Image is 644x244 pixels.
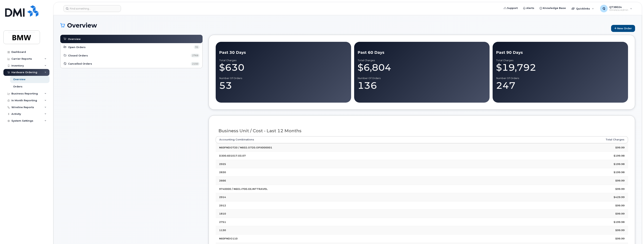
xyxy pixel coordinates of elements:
[615,204,625,207] strong: $99.99
[615,146,625,149] strong: $99.99
[60,22,609,29] h1: Overview
[358,62,486,73] div: $6,804
[358,50,486,55] div: Past 60 Days
[191,54,200,57] span: 2769
[614,196,625,199] strong: $429.99
[496,50,625,55] div: Past 90 Days
[615,187,625,190] strong: $99.99
[219,128,625,133] h3: Business Unit / Cost - Last 12 Months
[191,62,200,66] span: 2150
[504,136,628,143] th: Total Charges
[496,62,625,73] div: $19,792
[219,50,348,55] div: Past 30 Days
[219,80,348,91] div: 53
[358,59,486,62] div: Total Charges
[219,179,226,182] strong: 2666
[194,45,200,49] span: 31
[614,154,625,157] strong: $199.98
[611,25,635,32] a: New Order
[614,220,625,223] strong: $199.98
[496,80,625,91] div: 247
[68,62,92,66] span: Cancelled Orders
[615,229,625,232] strong: $99.99
[219,187,268,190] strong: 9740000 / N601.I700.XX.INTTRAVEL
[219,154,246,157] strong: D300.601017.03.07
[219,77,348,80] div: Number of Orders
[358,77,486,80] div: Number of Orders
[219,62,348,73] div: $630
[63,62,200,66] a: Cancelled Orders 2150
[63,37,200,41] a: Overview
[63,53,200,58] a: Closed Orders 2769
[216,136,504,143] th: Accounting Combinations
[219,220,226,223] strong: 2751
[615,179,625,182] strong: $99.99
[219,204,226,207] strong: 2912
[496,77,625,80] div: Number of Orders
[615,237,625,240] strong: $99.99
[219,162,226,166] strong: 2925
[219,171,226,174] strong: 2830
[614,171,625,174] strong: $199.98
[219,229,226,232] strong: 1130
[614,162,625,166] strong: $199.98
[219,59,348,62] div: Total Charges
[219,212,226,215] strong: 1810
[68,54,88,57] span: Closed Orders
[219,196,226,199] strong: 2914
[68,37,81,41] span: Overview
[496,59,625,62] div: Total Charges
[219,146,272,149] strong: N60FNDO720 / N602.O720.OPX000001
[219,237,238,240] strong: N60FNDO110
[615,212,625,215] strong: $99.99
[63,45,200,49] a: Open Orders 31
[358,80,486,91] div: 136
[68,45,86,49] span: Open Orders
